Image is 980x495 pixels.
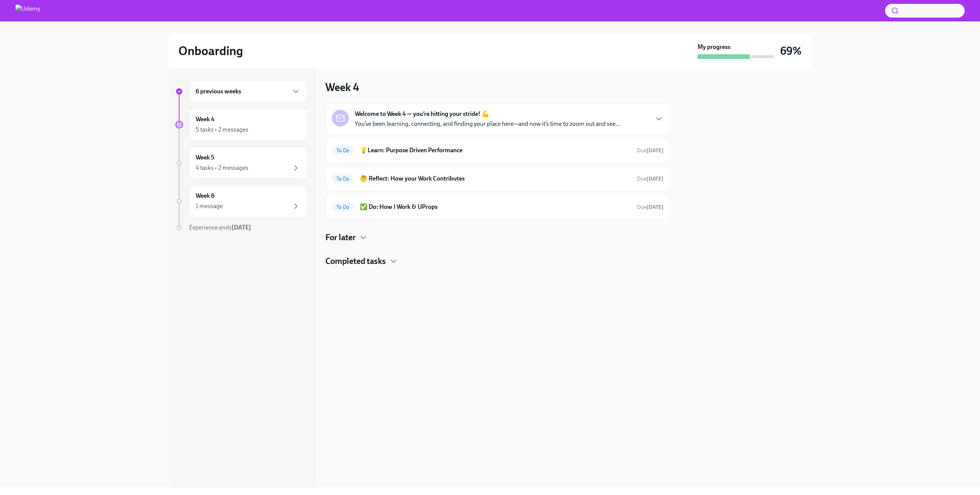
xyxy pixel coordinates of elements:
div: 4 tasks • 2 messages [196,164,248,172]
div: 5 tasks • 2 messages [196,125,248,134]
div: For later [325,232,670,243]
img: Udemy [15,5,40,17]
h4: Completed tasks [325,256,386,267]
span: To Do [332,148,354,153]
h6: Week 6 [196,192,214,200]
p: You’ve been learning, connecting, and finding your place here—and now it’s time to zoom out and s... [355,120,620,128]
strong: [DATE] [232,224,251,231]
h3: 69% [780,44,802,58]
span: September 6th, 2025 10:00 [637,204,663,211]
h4: For later [325,232,356,243]
span: Experience ends [189,224,251,231]
strong: My progress [697,43,730,51]
a: Week 61 message [175,185,307,217]
span: To Do [332,176,354,182]
h6: ✅ Do: How I Work & UProps [360,203,631,211]
a: Week 54 tasks • 2 messages [175,147,307,179]
span: Due [637,147,663,154]
span: Due [637,204,663,210]
a: To Do💡Learn: Purpose Driven PerformanceDue[DATE] [332,144,663,156]
a: To Do✅ Do: How I Work & UPropsDue[DATE] [332,201,663,213]
h6: 6 previous weeks [196,87,241,96]
h6: Week 4 [196,115,214,124]
h2: Onboarding [178,43,243,59]
span: To Do [332,204,354,210]
strong: [DATE] [647,147,663,154]
span: September 6th, 2025 10:00 [637,147,663,154]
h6: Week 5 [196,153,214,162]
a: Week 45 tasks • 2 messages [175,109,307,141]
h3: Week 4 [325,80,359,94]
div: 6 previous weeks [189,80,307,103]
strong: [DATE] [647,176,663,182]
a: To Do🤔 Reflect: How your Work ContributesDue[DATE] [332,173,663,185]
div: Completed tasks [325,256,670,267]
div: 1 message [196,202,223,210]
span: Due [637,176,663,182]
h6: 💡Learn: Purpose Driven Performance [360,146,631,155]
strong: [DATE] [647,204,663,210]
span: September 6th, 2025 10:00 [637,175,663,182]
strong: Welcome to Week 4 — you’re hitting your stride! 💪 [355,110,489,118]
h6: 🤔 Reflect: How your Work Contributes [360,174,631,183]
